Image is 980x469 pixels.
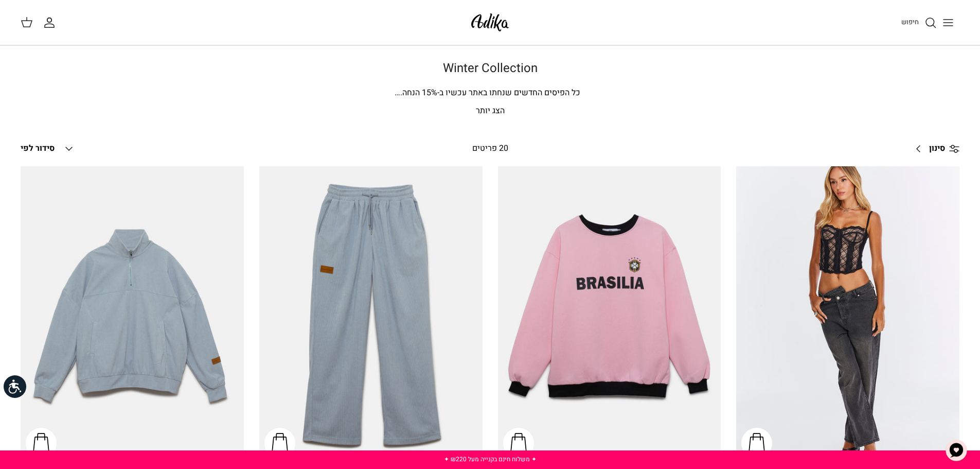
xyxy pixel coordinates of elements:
[468,10,512,34] img: Adika IL
[382,142,598,155] div: 20 פריטים
[130,61,850,76] h1: Winter Collection
[130,105,850,118] p: הצג יותר
[498,166,721,464] a: סווטשירט Brazilian Kid
[941,435,972,466] button: צ'אט
[908,136,959,161] a: סינון
[21,142,55,154] span: סידור לפי
[259,166,483,464] a: מכנסי טרנינג City strolls
[21,137,75,160] button: סידור לפי
[21,166,244,464] a: סווטשירט City Strolls אוברסייז
[395,86,437,99] span: % הנחה.
[901,16,937,29] a: חיפוש
[444,455,537,464] a: ✦ משלוח חינם בקנייה מעל ₪220 ✦
[43,16,60,29] a: החשבון שלי
[937,11,959,34] button: Toggle menu
[901,17,919,27] span: חיפוש
[422,86,431,99] span: 15
[929,142,945,155] span: סינון
[736,166,959,464] a: ג׳ינס All Or Nothing קריס-קרוס | BOYFRIEND
[437,86,580,99] span: כל הפיסים החדשים שנחתו באתר עכשיו ב-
